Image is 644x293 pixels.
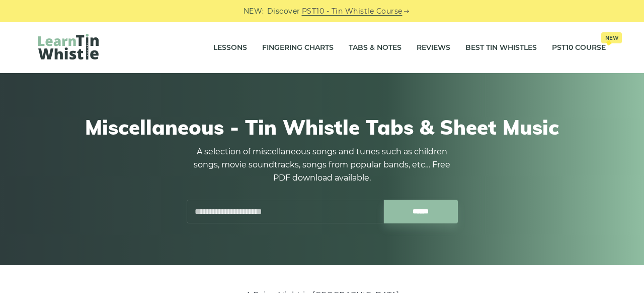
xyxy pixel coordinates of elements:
a: Tabs & Notes [349,35,401,61]
p: A selection of miscellaneous songs and tunes such as children songs, movie soundtracks, songs fro... [186,145,458,185]
a: Fingering Charts [262,35,334,61]
a: PST10 CourseNew [552,35,606,61]
span: New [601,32,622,43]
a: Lessons [213,35,247,61]
a: Reviews [417,35,450,61]
img: LearnTinWhistle.com [38,34,99,60]
a: Best Tin Whistles [465,35,537,61]
h1: Miscellaneous - Tin Whistle Tabs & Sheet Music [38,115,606,139]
